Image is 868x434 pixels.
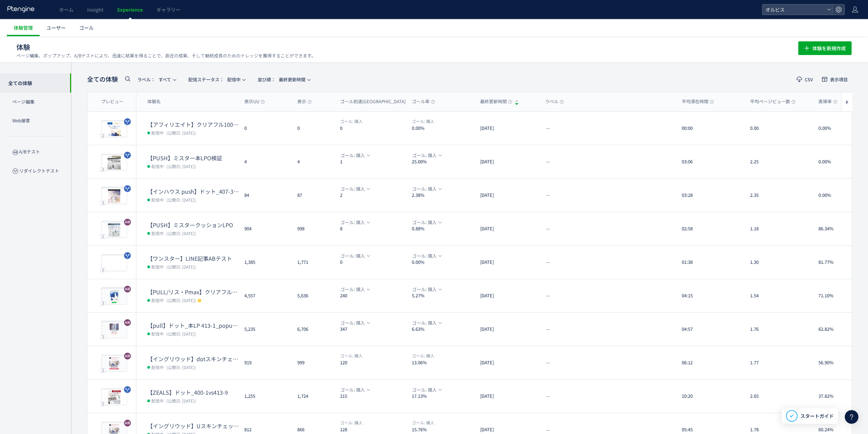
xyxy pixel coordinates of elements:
[292,346,335,379] div: 999
[682,98,714,105] span: 平均滞在時間
[101,98,123,105] span: プレビュー
[336,386,374,394] button: ゴール: 購入
[151,330,164,337] span: 配信中
[239,279,292,312] div: 4,557
[151,196,164,203] span: 配信中
[412,319,437,327] span: ゴール: 購入
[239,145,292,178] div: 4
[100,301,106,306] div: 3
[340,185,365,193] span: ゴール: 購入
[166,364,196,370] span: (公開日: [DATE])
[408,319,445,327] button: ゴール: 購入
[745,212,813,245] div: 1.18
[676,145,745,178] div: 03:06
[151,297,164,303] span: 配信中
[340,353,363,358] span: 購入
[336,252,374,260] button: ゴール: 購入
[101,188,127,204] img: 85f8c0ff48a617d71b0a824609924e7b1759285620028.jpeg
[408,252,445,260] button: ゴール: 購入
[103,357,125,370] img: e5f90becee339bd2a60116b97cf621e21757669707593.png
[817,74,852,85] button: 表示項目
[340,426,406,433] dt: 128
[812,41,846,55] span: 体験を新規作成
[412,159,475,165] dt: 25.00%
[147,322,239,329] dt: 【pull】ドット_本LP 413-1_popup（リンクル）
[818,98,837,105] span: 直帰率
[340,159,406,165] dt: 1
[676,179,745,212] div: 03:28
[412,118,434,124] span: 購入
[239,179,292,212] div: 84
[133,74,180,85] button: ラベル：すべて
[137,76,155,83] span: ラベル：
[188,74,241,85] span: 配信中
[475,246,540,279] div: [DATE]
[87,6,104,13] span: Insight
[239,380,292,413] div: 1,255
[475,313,540,346] div: [DATE]
[79,24,94,31] span: ゴール
[545,98,564,105] span: ラベル
[412,326,475,333] dt: 6.63%
[151,230,164,236] span: 配信中
[166,331,196,337] span: (公開日: [DATE])
[750,98,796,105] span: 平均ページビュー数
[408,152,445,159] button: ゴール: 購入
[412,219,437,226] span: ゴール: 購入
[546,393,550,399] span: --
[14,24,33,31] span: 体験管理
[297,98,312,105] span: 表示
[188,76,224,83] span: 配信ステータス​：
[239,313,292,346] div: 5,235
[147,422,239,430] dt: 【イングリウッド】Uスキンチェック検証
[166,130,196,136] span: (公開日: [DATE])
[546,360,550,366] span: --
[792,74,817,85] button: CSV
[336,219,374,226] button: ゴール: 購入
[475,346,540,379] div: [DATE]
[336,286,374,293] button: ゴール: 購入
[412,252,437,260] span: ゴール: 購入
[101,121,127,137] img: 4e16e5dd16040497e2f13228fa4eb1911759311123917.jpeg
[166,297,196,303] span: (公開日: [DATE])
[546,125,550,132] span: --
[336,152,374,159] button: ゴール: 購入
[798,41,852,55] button: 体験を新規作成
[676,380,745,413] div: 10:20
[16,42,783,52] h1: 体験
[292,145,335,178] div: 4
[100,167,106,172] div: 2
[546,293,550,299] span: --
[340,226,406,232] dt: 8
[340,326,406,333] dt: 347
[258,74,306,85] span: 最終更新時間
[475,380,540,413] div: [DATE]
[408,286,445,293] button: ゴール: 購入
[239,246,292,279] div: 1,385
[147,221,239,229] dt: 【PUSH】ミスタークッションLPO
[292,212,335,245] div: 998
[475,112,540,145] div: [DATE]
[147,255,239,262] dt: 【ワンスター】LINE記事ABテスト
[340,192,406,199] dt: 2
[408,219,445,226] button: ゴール: 購入
[101,389,127,405] img: 25deb656e288668a6f4f9d285640aa131757408470877.jpeg
[340,319,365,327] span: ゴール: 購入
[46,24,66,31] span: ユーザー
[546,259,550,266] span: --
[412,185,437,193] span: ゴール: 購入
[412,426,475,433] dt: 15.76%
[546,226,550,232] span: --
[546,192,550,199] span: --
[745,279,813,312] div: 1.54
[676,112,745,145] div: 00:00
[745,179,813,212] div: 2.35
[151,263,164,270] span: 配信中
[239,346,292,379] div: 919
[340,286,365,293] span: ゴール: 購入
[340,118,363,124] span: 購入
[800,412,834,420] span: スタートガイド
[340,393,406,399] dt: 215
[340,359,406,366] dt: 120
[100,368,106,372] div: 2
